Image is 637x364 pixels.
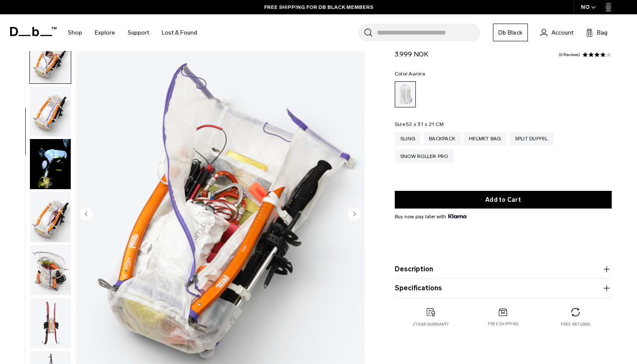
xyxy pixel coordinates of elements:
img: Weigh_Lighter_Backpack_25L_7.png [30,245,71,295]
img: Weigh_Lighter_Backpack_25L_8.png [30,298,71,348]
legend: Color: [395,71,425,76]
button: Bag [586,27,608,37]
a: 6 reviews [559,53,580,57]
a: Split Duffel [509,132,554,145]
a: Snow Roller Pro [395,150,454,163]
button: Weigh_Lighter_Backpack_25L_8.png [29,297,71,349]
img: Weigh_Lighter_Backpack_25L_6.png [30,192,71,242]
legend: Size: [395,122,444,127]
button: Weigh_Lighter_Backpack_25L_5.png [29,86,71,137]
button: Weigh_Lighter_Backpack_25L_4.png [29,32,71,84]
span: 52 x 31 x 21 CM [406,121,444,127]
a: Sling [395,132,421,145]
button: Description [395,264,612,274]
button: Specifications [395,283,612,293]
img: {"height" => 20, "alt" => "Klarna"} [448,214,466,218]
p: 2 year warranty [413,321,449,327]
a: Support [128,18,149,48]
a: FREE SHIPPING FOR DB BLACK MEMBERS [264,3,373,11]
a: Db Black [493,24,528,41]
a: Account [541,27,573,37]
span: Bag [597,28,608,37]
button: Weigh_Lighter_Backpack_25L_7.png [29,244,71,296]
button: Add to Cart [395,191,612,209]
img: Weigh_Lighter_Backpack_25L_5.png [30,86,71,136]
a: Lost & Found [162,18,197,48]
p: Free shipping [488,321,519,327]
span: Account [551,28,573,37]
p: Free returns [561,321,591,327]
img: Weigh_Lighter_Backpack_25L_4.png [30,33,71,83]
button: Weigh_Lighter_Backpack_25L_6.png [29,191,71,243]
a: Helmet Bag [463,132,507,145]
nav: Main Navigation [62,14,203,51]
a: Aurora [395,81,416,107]
span: Aurora [409,71,425,77]
span: Buy now pay later with [395,213,466,220]
a: Shop [68,18,82,48]
button: Weigh Lighter Backpack 25L Aurora [29,139,71,190]
img: Weigh Lighter Backpack 25L Aurora [30,139,71,190]
a: Backpack [423,132,461,145]
button: Next slide [348,207,361,222]
span: 3.999 NOK [395,50,428,58]
button: Previous slide [80,207,93,222]
a: Explore [95,18,115,48]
